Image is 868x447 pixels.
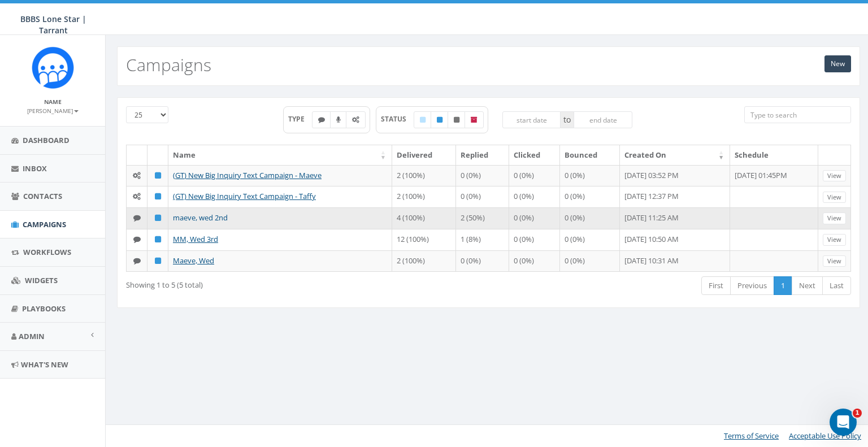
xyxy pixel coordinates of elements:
a: View [823,234,846,246]
a: [PERSON_NAME] [27,105,79,115]
a: Maeve, Wed [173,255,214,266]
a: 1 [774,276,792,295]
span: Workflows [23,247,71,257]
td: [DATE] 11:25 AM [620,207,730,229]
span: 1 [853,409,862,418]
td: [DATE] 01:45PM [730,165,818,186]
i: Text SMS [133,257,141,264]
td: 0 (0%) [560,229,620,250]
td: 0 (0%) [509,229,561,250]
i: Unpublished [454,116,459,123]
i: Published [155,193,161,200]
a: MM, Wed 3rd [173,234,218,244]
i: Draft [420,116,426,123]
h2: Campaigns [126,55,211,74]
td: 0 (0%) [456,186,509,207]
i: Published [437,116,442,123]
td: 2 (50%) [456,207,509,229]
td: 0 (0%) [560,250,620,272]
label: Published [431,111,449,128]
span: What's New [21,359,68,370]
label: Ringless Voice Mail [330,111,347,128]
i: Published [155,236,161,243]
i: Ringless Voice Mail [336,116,341,123]
span: Dashboard [23,135,70,145]
td: 0 (0%) [509,186,561,207]
td: [DATE] 10:50 AM [620,229,730,250]
label: Text SMS [312,111,331,128]
i: Published [155,172,161,179]
th: Delivered [392,145,456,165]
td: [DATE] 12:37 PM [620,186,730,207]
a: Acceptable Use Policy [789,431,861,441]
td: 2 (100%) [392,165,456,186]
th: Created On: activate to sort column ascending [620,145,730,165]
i: Text SMS [133,236,141,243]
a: View [823,192,846,203]
td: 1 (8%) [456,229,509,250]
a: maeve, wed 2nd [173,212,228,223]
span: Contacts [23,191,62,201]
span: Inbox [23,163,47,173]
span: TYPE [288,114,313,124]
td: 0 (0%) [509,250,561,272]
a: New [824,55,851,72]
td: 0 (0%) [560,165,620,186]
small: Name [44,98,62,106]
td: 0 (0%) [560,186,620,207]
i: Published [155,257,161,264]
span: BBBS Lone Star | Tarrant [20,14,86,36]
a: Last [822,276,851,295]
th: Schedule [730,145,818,165]
a: (GT) New Big Inquiry Text Campaign - Taffy [173,191,316,201]
span: STATUS [381,114,414,124]
td: [DATE] 10:31 AM [620,250,730,272]
span: Campaigns [23,219,66,229]
td: 0 (0%) [456,165,509,186]
td: 12 (100%) [392,229,456,250]
label: Draft [414,111,432,128]
td: 0 (0%) [509,207,561,229]
a: Next [792,276,823,295]
i: Text SMS [318,116,325,123]
i: Automated Message [352,116,359,123]
span: Admin [19,331,45,341]
td: 0 (0%) [509,165,561,186]
a: First [701,276,731,295]
iframe: Intercom live chat [830,409,857,436]
a: (GT) New Big Inquiry Text Campaign - Maeve [173,170,322,180]
td: 2 (100%) [392,186,456,207]
label: Unpublished [448,111,466,128]
input: start date [502,111,561,128]
label: Archived [465,111,484,128]
i: Automated Message [133,172,141,179]
i: Published [155,214,161,222]
input: end date [574,111,632,128]
span: Playbooks [22,303,66,314]
th: Name: activate to sort column ascending [168,145,392,165]
span: Widgets [25,275,58,285]
i: Text SMS [133,214,141,222]
div: Showing 1 to 5 (5 total) [126,275,418,290]
a: Previous [730,276,774,295]
small: [PERSON_NAME] [27,107,79,115]
th: Bounced [560,145,620,165]
input: Type to search [744,106,851,123]
td: 2 (100%) [392,250,456,272]
i: Automated Message [133,193,141,200]
td: [DATE] 03:52 PM [620,165,730,186]
td: 0 (0%) [560,207,620,229]
label: Automated Message [346,111,366,128]
a: View [823,212,846,224]
td: 4 (100%) [392,207,456,229]
a: Terms of Service [724,431,779,441]
td: 0 (0%) [456,250,509,272]
span: to [561,111,574,128]
th: Replied [456,145,509,165]
a: View [823,170,846,182]
a: View [823,255,846,267]
img: Rally_Corp_Icon_1.png [32,46,74,89]
th: Clicked [509,145,561,165]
